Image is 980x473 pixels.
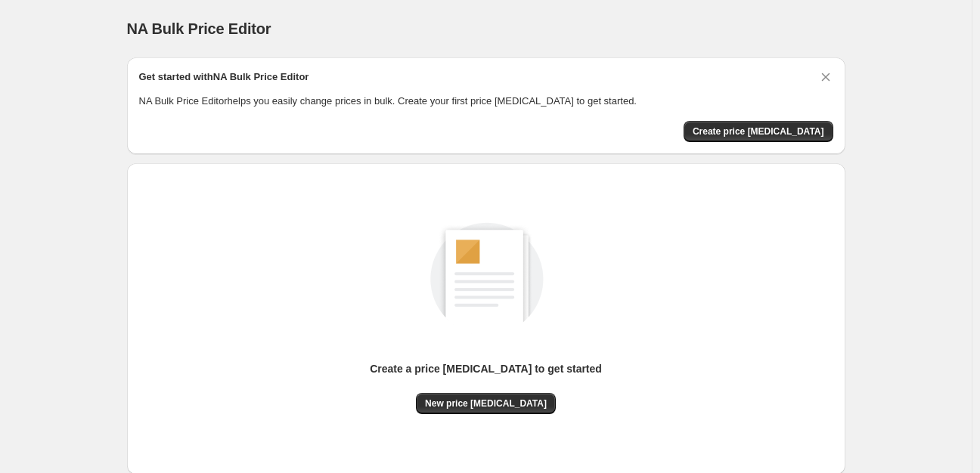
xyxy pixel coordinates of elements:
[139,70,309,85] h2: Get started with NA Bulk Price Editor
[139,94,833,109] p: NA Bulk Price Editor helps you easily change prices in bulk. Create your first price [MEDICAL_DAT...
[127,20,271,37] span: NA Bulk Price Editor
[693,125,824,138] span: Create price [MEDICAL_DATA]
[818,70,833,85] button: Dismiss card
[425,397,547,410] span: New price [MEDICAL_DATA]
[416,393,556,414] button: New price [MEDICAL_DATA]
[684,121,833,142] button: Create price change job
[370,361,602,376] p: Create a price [MEDICAL_DATA] to get started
